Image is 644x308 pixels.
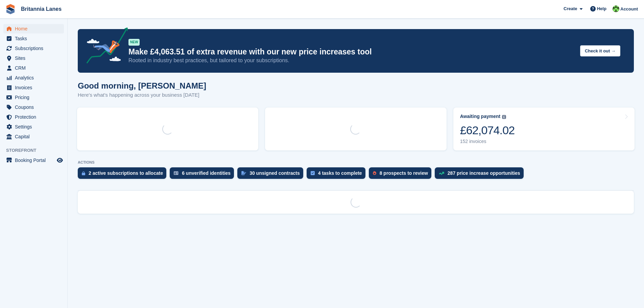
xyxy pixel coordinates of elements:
[15,132,55,141] span: Capital
[3,73,64,82] a: menu
[78,91,206,99] p: Here's what's happening across your business [DATE]
[448,170,520,176] div: 287 price increase opportunities
[78,81,206,90] h1: Good morning, [PERSON_NAME]
[3,102,64,112] a: menu
[453,108,635,150] a: Awaiting payment £62,074.02 152 invoices
[580,45,620,56] button: Check it out →
[174,171,178,175] img: verify_identity-adf6edd0f0f0b5bbfe63781bf79b02c33cf7c696d77639b501bdc392416b5a36.svg
[82,171,85,175] img: active_subscription_to_allocate_icon-d502201f5373d7db506a760aba3b589e785aa758c864c3986d89f69b8ff3...
[128,57,575,64] p: Rooted in industry best practices, but tailored to your subscriptions.
[89,170,163,176] div: 2 active subscriptions to allocate
[380,170,428,176] div: 8 prospects to review
[78,160,634,165] p: ACTIONS
[502,115,506,119] img: icon-info-grey-7440780725fd019a000dd9b08b2336e03edf1995a4989e88bcd33f0948082b44.svg
[170,167,237,182] a: 6 unverified identities
[18,3,64,15] a: Britannia Lanes
[3,156,64,165] a: menu
[15,73,55,82] span: Analytics
[81,27,128,66] img: price-adjustments-announcement-icon-8257ccfd72463d97f412b2fc003d46551f7dbcb40ab6d574587a9cd5c0d94...
[369,167,435,182] a: 8 prospects to review
[15,53,55,63] span: Sites
[3,34,64,43] a: menu
[15,93,55,102] span: Pricing
[15,83,55,92] span: Invoices
[128,39,140,46] div: NEW
[15,34,55,43] span: Tasks
[15,122,55,132] span: Settings
[15,63,55,73] span: CRM
[237,167,307,182] a: 30 unsigned contracts
[373,171,376,175] img: prospect-51fa495bee0391a8d652442698ab0144808aea92771e9ea1ae160a38d050c398.svg
[3,83,64,92] a: menu
[15,102,55,112] span: Coupons
[15,24,55,33] span: Home
[15,112,55,122] span: Protection
[6,147,67,154] span: Storefront
[3,44,64,53] a: menu
[56,156,64,164] a: Preview store
[5,4,16,14] img: stora-icon-8386f47178a22dfd0bd8f6a31ec36ba5ce8667c1dd55bd0f319d3a0aa187defe.svg
[3,122,64,132] a: menu
[3,93,64,102] a: menu
[318,170,362,176] div: 4 tasks to complete
[620,6,638,13] span: Account
[182,170,231,176] div: 6 unverified identities
[564,5,577,12] span: Create
[78,167,170,182] a: 2 active subscriptions to allocate
[435,167,527,182] a: 287 price increase opportunities
[311,171,315,175] img: task-75834270c22a3079a89374b754ae025e5fb1db73e45f91037f5363f120a921f8.svg
[307,167,369,182] a: 4 tasks to complete
[597,5,606,12] span: Help
[128,47,575,57] p: Make £4,063.51 of extra revenue with our new price increases tool
[15,44,55,53] span: Subscriptions
[613,5,619,12] img: Robert Parr
[460,139,515,144] div: 152 invoices
[3,112,64,122] a: menu
[3,132,64,141] a: menu
[460,114,501,119] div: Awaiting payment
[15,156,55,165] span: Booking Portal
[3,53,64,63] a: menu
[3,63,64,73] a: menu
[249,170,300,176] div: 30 unsigned contracts
[3,24,64,33] a: menu
[439,172,444,175] img: price_increase_opportunities-93ffe204e8149a01c8c9dc8f82e8f89637d9d84a8eef4429ea346261dce0b2c0.svg
[460,123,515,137] div: £62,074.02
[241,171,246,175] img: contract_signature_icon-13c848040528278c33f63329250d36e43548de30e8caae1d1a13099fd9432cc5.svg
